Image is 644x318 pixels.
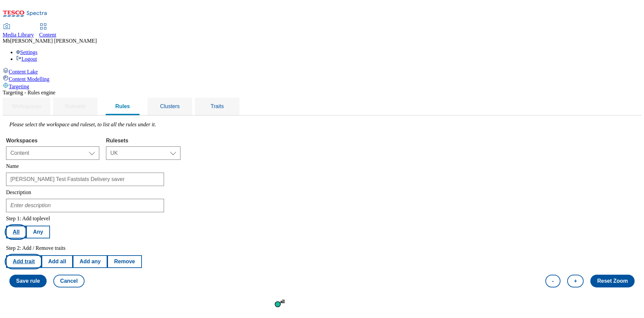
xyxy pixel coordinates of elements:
[10,38,97,44] span: [PERSON_NAME] [PERSON_NAME]
[6,245,65,251] label: Step 2: Add / Remove traits
[9,84,29,89] span: Targeting
[107,255,142,268] button: Remove
[9,275,47,287] button: Save rule
[3,82,641,90] a: Targeting
[9,69,38,75] span: Content Lake
[590,275,635,287] button: Reset Zoom
[211,103,224,109] span: Traits
[6,199,164,212] input: Enter description
[6,163,19,169] label: Name
[42,255,73,268] button: Add all
[16,49,38,55] a: Settings
[545,275,560,287] button: -
[9,76,49,82] span: Content Modelling
[6,216,50,221] label: Step 1: Add toplevel
[6,255,42,268] button: Add trait
[280,299,285,304] text: all
[3,24,34,38] a: Media Library
[3,90,641,96] div: Targeting - Rules engine
[39,32,56,38] span: Content
[3,38,10,44] span: Mb
[6,189,31,195] label: Description
[106,138,180,144] label: Rulesets
[39,24,56,38] a: Content
[160,103,180,109] span: Clusters
[6,138,99,144] label: Workspaces
[115,103,130,109] span: Rules
[9,122,156,127] label: Please select the workspace and ruleset, to list all the rules under it.
[73,255,107,268] button: Add any
[567,275,584,287] button: +
[53,275,84,287] button: Cancel
[6,173,164,186] input: Enter name
[26,226,50,238] button: Any
[3,32,34,38] span: Media Library
[3,67,641,75] a: Content Lake
[16,56,37,62] a: Logout
[3,75,641,82] a: Content Modelling
[6,226,26,238] button: All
